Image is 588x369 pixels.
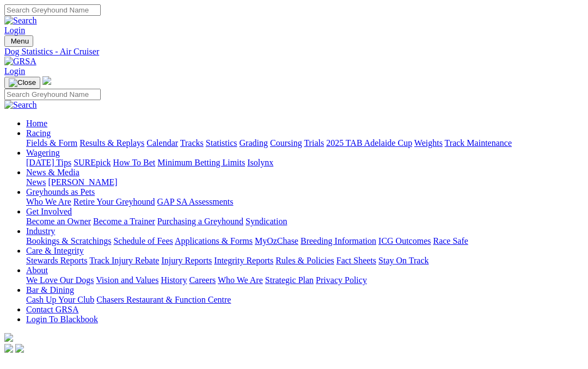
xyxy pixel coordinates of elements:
[247,158,273,167] a: Isolynx
[445,138,512,147] a: Track Maintenance
[4,26,25,35] a: Login
[26,148,60,157] a: Wagering
[9,78,36,87] img: Close
[26,266,48,275] a: About
[26,158,71,167] a: [DATE] Tips
[4,333,13,342] img: logo-grsa-white.png
[301,236,376,245] a: Breeding Information
[4,100,37,110] img: Search
[336,256,376,265] a: Fact Sheets
[157,197,234,206] a: GAP SA Assessments
[326,138,412,147] a: 2025 TAB Adelaide Cup
[378,236,431,245] a: ICG Outcomes
[26,187,95,196] a: Greyhounds as Pets
[255,236,298,245] a: MyOzChase
[4,35,33,47] button: Toggle navigation
[73,197,155,206] a: Retire Your Greyhound
[26,207,72,216] a: Get Involved
[26,177,46,187] a: News
[26,256,87,265] a: Stewards Reports
[26,138,584,148] div: Racing
[161,256,212,265] a: Injury Reports
[26,275,584,285] div: About
[42,76,51,85] img: logo-grsa-white.png
[275,256,334,265] a: Rules & Policies
[26,275,94,285] a: We Love Our Dogs
[4,4,101,16] input: Search
[15,344,24,353] img: twitter.svg
[26,197,584,207] div: Greyhounds as Pets
[180,138,204,147] a: Tracks
[157,217,243,226] a: Purchasing a Greyhound
[26,246,84,255] a: Care & Integrity
[26,315,98,324] a: Login To Blackbook
[113,158,156,167] a: How To Bet
[96,295,231,304] a: Chasers Restaurant & Function Centre
[146,138,178,147] a: Calendar
[4,66,25,76] a: Login
[26,197,71,206] a: Who We Are
[4,47,584,57] a: Dog Statistics - Air Cruiser
[218,275,263,285] a: Who We Are
[4,344,13,353] img: facebook.svg
[26,226,55,236] a: Industry
[4,16,37,26] img: Search
[414,138,443,147] a: Weights
[304,138,324,147] a: Trials
[48,177,117,187] a: [PERSON_NAME]
[26,217,91,226] a: Become an Owner
[4,57,36,66] img: GRSA
[175,236,253,245] a: Applications & Forms
[26,295,94,304] a: Cash Up Your Club
[11,37,29,45] span: Menu
[113,236,173,245] a: Schedule of Fees
[26,256,584,266] div: Care & Integrity
[270,138,302,147] a: Coursing
[4,89,101,100] input: Search
[26,177,584,187] div: News & Media
[316,275,367,285] a: Privacy Policy
[89,256,159,265] a: Track Injury Rebate
[26,236,584,246] div: Industry
[378,256,428,265] a: Stay On Track
[157,158,245,167] a: Minimum Betting Limits
[26,295,584,305] div: Bar & Dining
[93,217,155,226] a: Become a Trainer
[26,236,111,245] a: Bookings & Scratchings
[26,285,74,294] a: Bar & Dining
[265,275,314,285] a: Strategic Plan
[189,275,216,285] a: Careers
[26,217,584,226] div: Get Involved
[26,119,47,128] a: Home
[26,305,78,314] a: Contact GRSA
[26,168,79,177] a: News & Media
[240,138,268,147] a: Grading
[433,236,468,245] a: Race Safe
[26,158,584,168] div: Wagering
[96,275,158,285] a: Vision and Values
[214,256,273,265] a: Integrity Reports
[79,138,144,147] a: Results & Replays
[4,77,40,89] button: Toggle navigation
[161,275,187,285] a: History
[206,138,237,147] a: Statistics
[26,128,51,138] a: Racing
[26,138,77,147] a: Fields & Form
[246,217,287,226] a: Syndication
[73,158,111,167] a: SUREpick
